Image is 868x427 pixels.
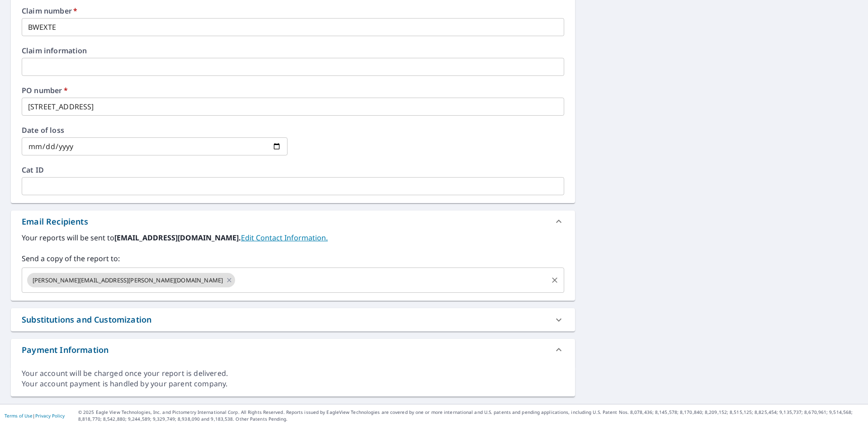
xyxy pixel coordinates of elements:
[22,127,288,134] label: Date of loss
[11,211,575,232] div: Email Recipients
[35,413,65,419] a: Privacy Policy
[11,339,575,361] div: Payment Information
[548,274,561,286] button: Clear
[22,379,564,389] div: Your account payment is handled by your parent company.
[11,308,575,331] div: Substitutions and Customization
[22,166,564,174] label: Cat ID
[22,368,564,379] div: Your account will be charged once your report is delivered.
[5,413,65,418] p: |
[22,87,564,94] label: PO number
[241,233,328,243] a: EditContactInfo
[22,253,564,264] label: Send a copy of the report to:
[22,7,564,14] label: Claim number
[22,232,564,243] label: Your reports will be sent to
[5,413,33,419] a: Terms of Use
[22,216,88,228] div: Email Recipients
[22,47,564,54] label: Claim information
[22,344,108,356] div: Payment Information
[27,276,228,285] span: [PERSON_NAME][EMAIL_ADDRESS][PERSON_NAME][DOMAIN_NAME]
[78,409,863,422] p: © 2025 Eagle View Technologies, Inc. and Pictometry International Corp. All Rights Reserved. Repo...
[22,314,151,326] div: Substitutions and Customization
[114,233,241,243] b: [EMAIL_ADDRESS][DOMAIN_NAME].
[27,273,235,287] div: [PERSON_NAME][EMAIL_ADDRESS][PERSON_NAME][DOMAIN_NAME]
